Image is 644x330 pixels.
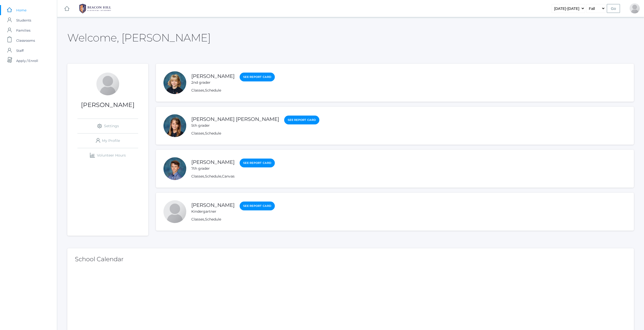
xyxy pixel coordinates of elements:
[76,2,114,15] img: 1_BHCALogos-05.png
[205,88,221,93] a: Schedule
[67,102,148,108] h1: [PERSON_NAME]
[240,159,275,167] a: See Report Card
[16,46,24,56] span: Staff
[191,202,235,208] a: [PERSON_NAME]
[75,256,626,262] h2: School Calendar
[191,116,279,122] a: [PERSON_NAME] [PERSON_NAME]
[77,134,138,148] a: My Profile
[96,73,119,95] div: Erin Callaway
[191,166,235,171] div: 7th grader
[191,209,235,214] div: Kindergartner
[191,80,235,85] div: 2nd grader
[191,123,279,128] div: 5th grader
[240,202,275,210] a: See Report Card
[16,25,30,35] span: Families
[191,174,275,179] div: , ,
[191,88,204,93] a: Classes
[607,4,620,13] input: Go
[163,71,186,94] div: Kellie Callaway
[16,56,38,66] span: Apply / Enroll
[191,217,275,222] div: ,
[16,35,35,46] span: Classrooms
[191,217,204,222] a: Classes
[205,174,221,179] a: Schedule
[163,200,186,223] div: Kiel Callaway
[205,217,221,222] a: Schedule
[191,174,204,179] a: Classes
[222,174,235,179] a: Canvas
[163,114,186,137] div: Kennedy Callaway
[16,5,27,15] span: Home
[67,32,211,43] h2: Welcome, [PERSON_NAME]
[191,131,319,136] div: ,
[630,3,640,13] div: Erin Callaway
[191,131,204,136] a: Classes
[77,119,138,133] a: Settings
[191,73,235,79] a: [PERSON_NAME]
[77,148,138,163] a: Volunteer Hours
[163,157,186,180] div: Keegan Callaway
[191,159,235,165] a: [PERSON_NAME]
[16,15,31,25] span: Students
[240,73,275,81] a: See Report Card
[205,131,221,136] a: Schedule
[284,116,319,124] a: See Report Card
[191,88,275,93] div: ,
